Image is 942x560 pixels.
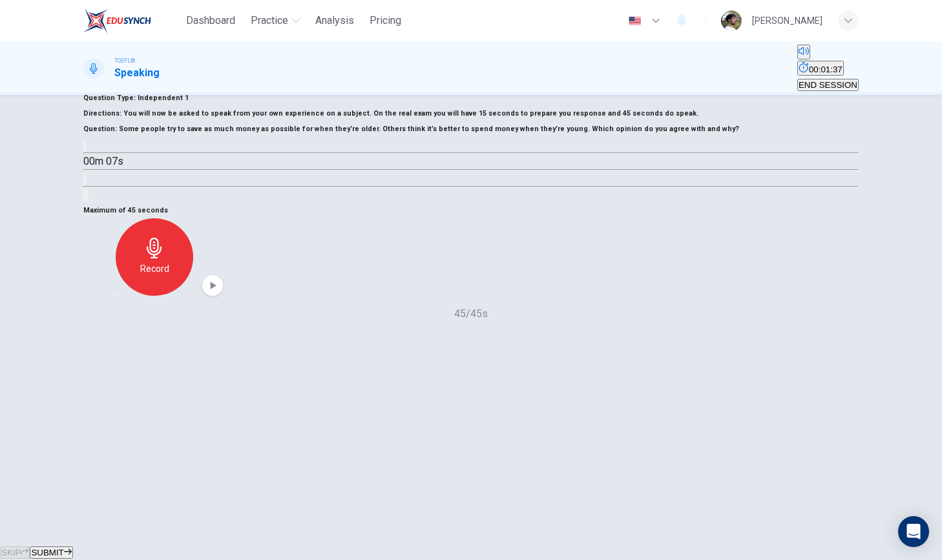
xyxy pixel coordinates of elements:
div: Open Intercom Messenger [898,516,929,547]
button: END SESSION [797,79,859,91]
span: Dashboard [186,13,235,28]
span: Pricing [370,13,401,28]
h6: Question : [83,121,859,137]
span: You will now be asked to speak from your own experience on a subject. On the real exam you will h... [123,109,698,118]
span: TOEFL® [114,56,135,65]
span: Which opinion do you agree with and why? [592,125,739,133]
span: Independent 1 [136,94,189,102]
h6: Question Type : [83,90,859,106]
span: 00:01:37 [809,65,843,74]
h6: Record [140,261,169,276]
img: EduSynch logo [83,8,151,34]
h6: Maximum of 45 seconds [83,203,859,218]
button: 00:01:37 [797,61,844,76]
h6: 45/45s [83,306,859,322]
button: Pricing [364,9,406,32]
span: Some people try to save as much money as possible for when they’re older. Others think it’s bette... [119,125,590,133]
a: EduSynch logo [83,8,181,34]
button: SUBMIT [30,546,72,559]
div: Hide [797,61,859,77]
div: Mute [797,45,859,61]
div: [PERSON_NAME] [752,13,822,28]
button: Click to see the audio transcription [83,172,86,185]
h1: Speaking [114,65,160,81]
img: en [627,16,643,26]
span: END SESSION [799,80,857,90]
span: Analysis [315,13,354,28]
button: Dashboard [181,9,240,32]
button: Practice [246,9,305,32]
button: Record [116,218,193,296]
h6: Directions : [83,106,859,121]
span: 00m 07s [83,155,123,167]
span: Practice [251,13,288,28]
img: Profile picture [721,10,742,31]
button: Analysis [310,9,359,32]
span: SUBMIT [31,548,63,557]
span: SKIP [1,548,21,557]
